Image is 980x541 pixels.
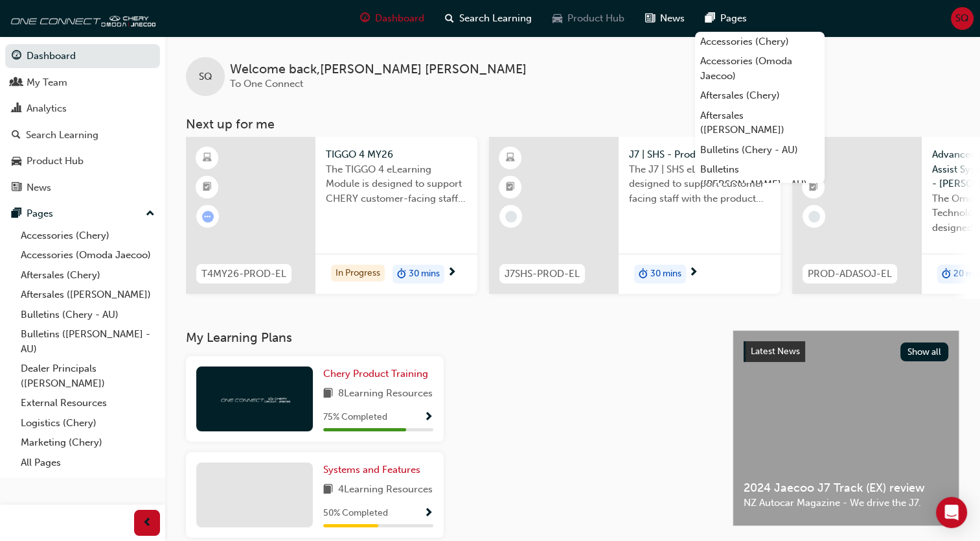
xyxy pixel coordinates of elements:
[199,69,212,84] span: SQ
[12,156,21,167] span: car-icon
[695,140,825,160] a: Bulletins (Chery - AU)
[5,202,160,226] button: Pages
[12,182,21,194] span: news-icon
[445,10,454,27] span: search-icon
[326,147,467,162] span: TIGGO 4 MY26
[27,101,67,116] div: Analytics
[16,285,160,305] a: Aftersales ([PERSON_NAME])
[695,32,825,52] a: Accessories (Chery)
[629,162,770,206] span: The J7 | SHS eLearning is designed to support customer facing staff with the product and sales in...
[695,160,825,194] a: Bulletins ([PERSON_NAME] - AU)
[695,86,825,106] a: Aftersales (Chery)
[506,179,515,196] span: booktick-icon
[323,367,433,381] a: Chery Product Training
[808,211,820,222] span: learningRecordVerb_NONE-icon
[942,266,951,283] span: duration-icon
[338,482,433,498] span: 4 Learning Resources
[567,11,624,26] span: Product Hub
[689,267,698,279] span: next-icon
[323,464,420,475] span: Systems and Features
[16,453,160,473] a: All Pages
[16,265,160,285] a: Aftersales (Chery)
[16,413,160,433] a: Logistics (Chery)
[16,245,160,265] a: Accessories (Omoda Jaecoo)
[165,117,980,132] h3: Next up for me
[338,386,433,402] span: 8 Learning Resources
[219,392,290,405] img: oneconnect
[542,5,635,32] a: car-iconProduct Hub
[12,77,21,89] span: people-icon
[505,267,580,282] span: J7SHS-PROD-EL
[12,103,21,115] span: chart-icon
[203,150,212,167] span: learningResourceType_ELEARNING-icon
[331,265,385,282] div: In Progress
[26,128,98,143] div: Search Learning
[809,179,818,196] span: booktick-icon
[951,7,974,30] button: SQ
[5,149,160,173] a: Product Hub
[16,324,160,359] a: Bulletins ([PERSON_NAME] - AU)
[360,10,370,27] span: guage-icon
[808,267,892,282] span: PROD-ADASOJ-EL
[350,5,435,32] a: guage-iconDashboard
[635,5,695,32] a: news-iconNews
[12,208,21,220] span: pages-icon
[424,412,433,424] span: Show Progress
[16,226,160,246] a: Accessories (Chery)
[5,97,160,121] a: Analytics
[705,10,715,27] span: pages-icon
[323,463,426,477] a: Systems and Features
[27,206,53,221] div: Pages
[323,386,333,402] span: book-icon
[409,267,440,282] span: 30 mins
[695,106,825,140] a: Aftersales ([PERSON_NAME])
[639,266,648,283] span: duration-icon
[326,162,467,206] span: The TIGGO 4 eLearning Module is designed to support CHERY customer-facing staff with the product ...
[201,267,286,282] span: T4MY26-PROD-EL
[744,496,948,511] span: NZ Autocar Magazine - We drive the J7.
[186,330,712,345] h3: My Learning Plans
[397,266,406,283] span: duration-icon
[230,62,527,77] span: Welcome back , [PERSON_NAME] [PERSON_NAME]
[27,154,84,169] div: Product Hub
[435,5,542,32] a: search-iconSearch Learning
[553,10,562,27] span: car-icon
[16,433,160,453] a: Marketing (Chery)
[375,11,424,26] span: Dashboard
[202,211,214,222] span: learningRecordVerb_ATTEMPT-icon
[936,497,967,528] div: Open Intercom Messenger
[5,176,160,200] a: News
[447,267,457,279] span: next-icon
[660,11,685,26] span: News
[16,393,160,413] a: External Resources
[6,5,155,31] img: oneconnect
[695,51,825,86] a: Accessories (Omoda Jaecoo)
[489,137,781,294] a: J7SHS-PROD-ELJ7 | SHS - ProductThe J7 | SHS eLearning is designed to support customer facing staf...
[506,150,515,167] span: learningResourceType_ELEARNING-icon
[645,10,655,27] span: news-icon
[323,410,387,425] span: 75 % Completed
[5,71,160,95] a: My Team
[323,482,333,498] span: book-icon
[5,42,160,202] button: DashboardMy TeamAnalyticsSearch LearningProduct HubNews
[16,305,160,325] a: Bulletins (Chery - AU)
[12,130,21,141] span: search-icon
[5,123,160,147] a: Search Learning
[16,359,160,393] a: Dealer Principals ([PERSON_NAME])
[323,506,388,521] span: 50 % Completed
[733,330,959,526] a: Latest NewsShow all2024 Jaecoo J7 Track (EX) reviewNZ Autocar Magazine - We drive the J7.
[629,147,770,162] span: J7 | SHS - Product
[146,206,155,222] span: up-icon
[650,267,681,282] span: 30 mins
[424,505,433,522] button: Show Progress
[505,211,517,222] span: learningRecordVerb_NONE-icon
[12,51,21,62] span: guage-icon
[900,343,949,361] button: Show all
[955,11,969,26] span: SQ
[230,78,303,90] span: To One Connect
[203,179,212,196] span: booktick-icon
[424,508,433,520] span: Show Progress
[695,5,757,32] a: pages-iconPages
[27,75,67,90] div: My Team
